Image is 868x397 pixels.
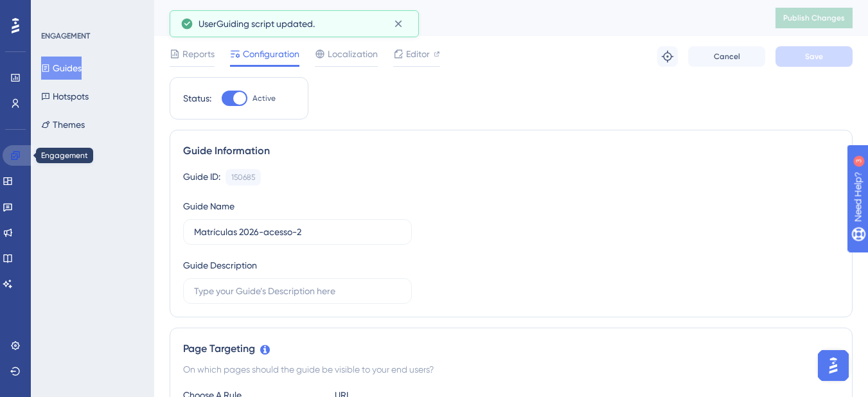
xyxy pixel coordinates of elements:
[41,57,82,80] button: Guides
[814,346,853,385] iframe: UserGuiding AI Assistant Launcher
[183,91,211,106] div: Status:
[688,46,765,67] button: Cancel
[41,31,90,41] div: ENGAGEMENT
[183,362,839,377] div: On which pages should the guide be visible to your end users?
[714,51,740,62] span: Cancel
[199,16,315,31] span: UserGuiding script updated.
[783,13,845,23] span: Publish Changes
[89,6,93,17] div: 3
[194,284,401,298] input: Type your Guide’s Description here
[182,46,215,62] span: Reports
[170,9,743,27] div: Matrículas 2026-acesso-2
[805,51,823,62] span: Save
[775,8,853,28] button: Publish Changes
[183,169,220,186] div: Guide ID:
[243,46,299,62] span: Configuration
[183,143,839,159] div: Guide Information
[231,172,255,182] div: 150685
[252,93,276,103] span: Active
[183,258,257,273] div: Guide Description
[775,46,853,67] button: Save
[194,225,401,239] input: Type your Guide’s Name here
[328,46,378,62] span: Localization
[41,113,85,136] button: Themes
[183,341,839,357] div: Page Targeting
[406,46,430,62] span: Editor
[30,3,80,19] span: Need Help?
[41,85,89,108] button: Hotspots
[183,198,235,214] div: Guide Name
